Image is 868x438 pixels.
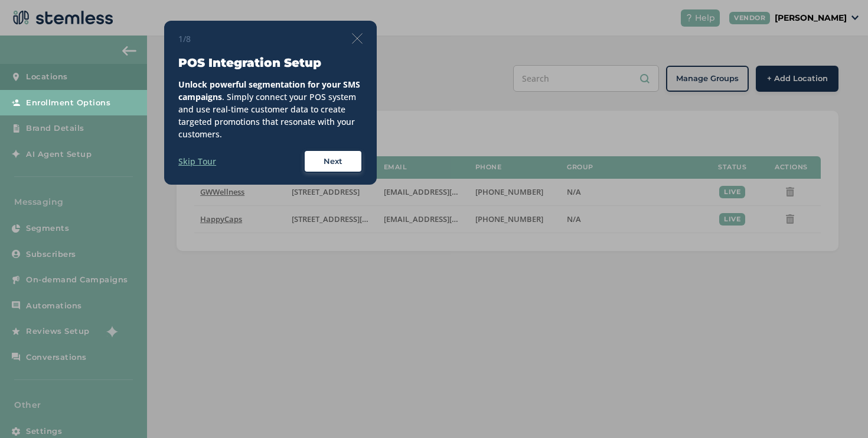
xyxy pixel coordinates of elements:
span: Enrollment Options [26,97,110,109]
button: Next [304,150,363,173]
span: Next [324,156,342,168]
h3: POS Integration Setup [178,54,363,71]
div: . Simply connect your POS system and use real-time customer data to create targeted promotions th... [178,78,363,140]
iframe: Chat Widget [809,381,868,438]
img: icon-close-thin-accent-606ae9a3.svg [352,33,363,44]
label: Skip Tour [178,155,216,168]
span: 1/8 [178,33,191,45]
strong: Unlock powerful segmentation for your SMS campaigns [178,79,360,102]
